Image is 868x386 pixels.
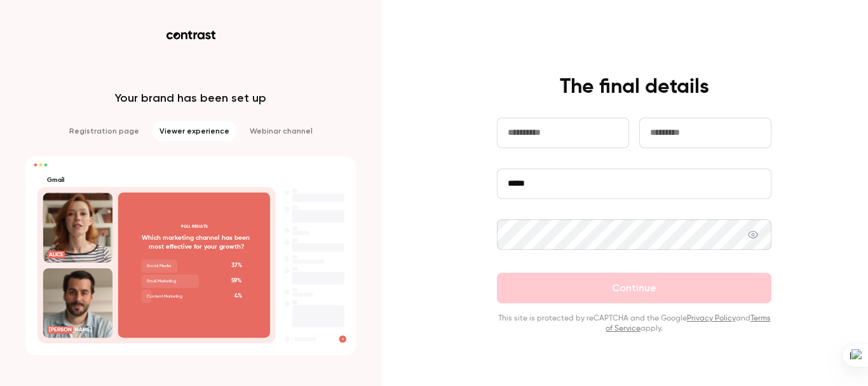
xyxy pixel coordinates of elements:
a: Privacy Policy [687,315,736,322]
h4: The final details [560,74,709,100]
li: Registration page [62,121,147,141]
li: Viewer experience [152,121,237,141]
a: Terms of Service [606,315,771,333]
p: Your brand has been set up [115,90,266,106]
li: Webinar channel [242,121,320,141]
p: This site is protected by reCAPTCHA and the Google and apply. [497,314,771,334]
